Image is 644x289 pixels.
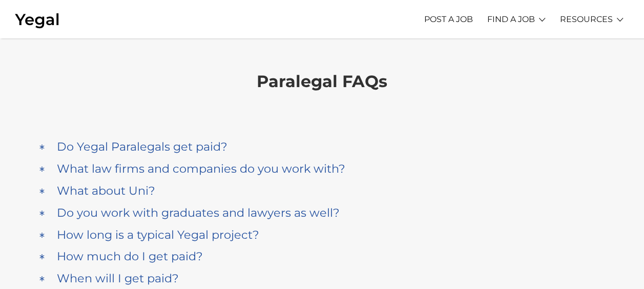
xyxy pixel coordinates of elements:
[57,184,155,198] h4: What about Uni?
[57,250,203,263] h4: How much do I get paid?
[38,225,607,244] a: How long is a typical Yegal project?
[57,162,345,176] h4: What law firms and companies do you work with?
[38,181,607,200] a: What about Uni?
[38,159,607,178] a: What law firms and companies do you work with?
[560,5,613,33] a: RESOURCES
[38,247,607,266] a: How much do I get paid?
[424,5,473,33] a: POST A JOB
[57,272,179,285] h4: When will I get paid?
[487,5,535,33] a: FIND A JOB
[38,137,607,156] a: Do Yegal Paralegals get paid?
[38,269,607,288] a: When will I get paid?
[38,203,607,222] a: Do you work with graduates and lawyers as well?
[57,228,259,242] h4: How long is a typical Yegal project?
[57,140,227,154] h4: Do Yegal Paralegals get paid?
[57,206,340,220] h4: Do you work with graduates and lawyers as well?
